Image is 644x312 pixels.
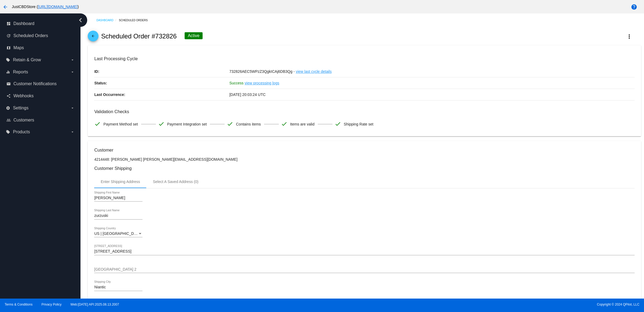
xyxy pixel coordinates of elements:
[6,58,10,62] i: local_offer
[94,77,229,89] p: Status:
[6,31,75,40] a: update Scheduled Orders
[229,69,295,74] span: 732826AEC5WPzZ3QgkICAj6DB3Qg -
[227,121,233,127] mat-icon: check
[626,33,632,40] mat-icon: more_vert
[6,106,10,110] i: settings
[185,32,203,39] div: Active
[6,34,11,38] i: update
[13,58,41,62] span: Retain & Grow
[94,196,142,200] input: Shipping First Name
[94,267,634,272] input: Shipping Street 2
[631,4,637,10] mat-icon: help
[13,130,30,134] span: Products
[94,157,634,162] p: 4214448: [PERSON_NAME] [PERSON_NAME][EMAIL_ADDRESS][DOMAIN_NAME]
[245,77,279,89] a: view processing logs
[2,4,9,10] mat-icon: arrow_back
[71,303,119,306] a: Web:[DATE] API:2025.08.13.2007
[42,303,62,306] a: Privacy Policy
[167,119,207,130] span: Payment Integration set
[94,121,101,127] mat-icon: check
[38,5,78,9] a: [URL][DOMAIN_NAME]
[13,94,34,98] span: Webhooks
[13,106,28,110] span: Settings
[13,81,57,86] span: Customer Notifications
[94,214,142,218] input: Shipping Last Name
[6,21,11,26] i: dashboard
[96,16,119,24] a: Dashboard
[290,119,314,130] span: Items are valid
[6,118,11,122] i: people_outline
[94,231,142,236] span: US | [GEOGRAPHIC_DATA]
[70,106,75,110] i: arrow_drop_down
[70,130,75,134] i: arrow_drop_down
[94,66,229,77] p: ID:
[13,33,48,38] span: Scheduled Orders
[12,5,79,9] span: JustCBDStore ( )
[236,119,261,130] span: Contains items
[6,92,75,100] a: share Webhooks
[94,109,634,114] h3: Validation Checks
[6,80,75,88] a: email Customer Notifications
[13,118,34,123] span: Customers
[229,81,244,85] span: Success
[94,285,142,289] input: Shipping City
[101,180,140,184] div: Enter Shipping Address
[13,45,24,50] span: Maps
[6,44,75,52] a: map Maps
[6,19,75,28] a: dashboard Dashboard
[13,70,28,74] span: Reports
[6,70,10,74] i: equalizer
[281,121,287,127] mat-icon: check
[6,82,11,86] i: email
[6,130,10,134] i: local_offer
[94,166,634,171] h3: Customer Shipping
[119,16,152,24] a: Scheduled Orders
[6,46,11,50] i: map
[94,232,142,236] mat-select: Shipping Country
[101,33,177,40] h2: Scheduled Order #732826
[344,119,374,130] span: Shipping Rate set
[94,148,634,153] h3: Customer
[90,34,96,41] mat-icon: arrow_back
[327,303,639,306] span: Copyright © 2024 QPilot, LLC
[76,16,85,24] i: chevron_left
[94,249,634,254] input: Shipping Street 1
[153,180,199,184] div: Select A Saved Address (0)
[296,66,332,77] a: view last cycle details
[103,119,138,130] span: Payment Method set
[94,89,229,100] p: Last Occurrence:
[5,303,32,306] a: Terms & Conditions
[70,70,75,74] i: arrow_drop_down
[70,58,75,62] i: arrow_drop_down
[6,116,75,124] a: people_outline Customers
[158,121,164,127] mat-icon: check
[94,56,634,61] h3: Last Processing Cycle
[13,21,34,26] span: Dashboard
[335,121,341,127] mat-icon: check
[6,94,11,98] i: share
[229,92,266,97] span: [DATE] 20:03:24 UTC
